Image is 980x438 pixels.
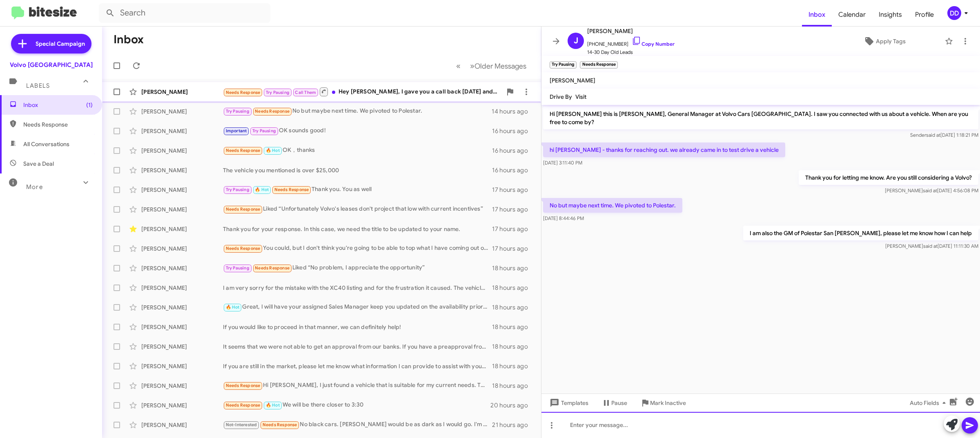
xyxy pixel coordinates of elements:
span: Save a Deal [23,160,54,168]
span: [PERSON_NAME] [550,77,595,84]
button: Pause [595,396,634,410]
div: 18 hours ago [492,362,535,370]
div: [PERSON_NAME] [141,245,223,253]
span: Call Them [295,90,316,95]
div: We will be there closer to 3:30 [223,400,490,410]
span: Pause [611,396,627,410]
span: Apply Tags [876,34,906,49]
span: Needs Response [274,187,309,192]
span: 🔥 Hot [255,187,269,192]
div: You could, but I don't think you're going to be able to top what I have coming out of [GEOGRAPHIC... [223,244,492,253]
span: Older Messages [474,62,526,71]
p: Hi [PERSON_NAME] this is [PERSON_NAME], General Manager at Volvo Cars [GEOGRAPHIC_DATA]. I saw yo... [543,107,978,129]
div: [PERSON_NAME] [141,225,223,233]
div: [PERSON_NAME] [141,88,223,96]
span: 🔥 Hot [266,148,280,153]
div: [PERSON_NAME] [141,421,223,429]
div: [PERSON_NAME] [141,147,223,155]
span: said at [926,132,940,138]
div: No black cars. [PERSON_NAME] would be as dark as I would go. I'm really not in the market. [223,420,492,429]
div: Hi [PERSON_NAME], I just found a vehicle that is suitable for my current needs. Thank you so much... [223,381,492,390]
div: I am very sorry for the mistake with the XC40 listing and for the frustration it caused. The vehi... [223,284,492,292]
div: Volvo [GEOGRAPHIC_DATA] [10,61,93,69]
span: « [456,61,461,71]
a: Profile [909,3,940,27]
span: [PERSON_NAME] [DATE] 11:11:30 AM [885,243,978,249]
button: Next [465,58,531,74]
h1: Inbox [114,33,144,46]
span: All Conversations [23,140,69,148]
div: 16 hours ago [492,166,535,174]
a: Calendar [832,3,872,27]
span: Needs Response [23,120,93,129]
span: Auto Fields [910,396,949,410]
span: Try Pausing [252,128,276,133]
span: 14-30 Day Old Leads [587,48,675,56]
span: Drive By [550,93,572,100]
div: Liked “Unfortunately Volvo's leases don't project that low with current incentives” [223,205,492,214]
span: Needs Response [226,90,261,95]
span: Try Pausing [226,109,249,114]
span: Sender [DATE] 1:18:21 PM [910,132,978,138]
div: If you are still in the market, please let me know what information I can provide to assist with ... [223,362,492,370]
div: [PERSON_NAME] [141,323,223,331]
div: 17 hours ago [492,205,535,213]
div: [PERSON_NAME] [141,303,223,311]
span: 🔥 Hot [266,402,280,408]
span: Labels [26,82,50,89]
span: J [574,34,578,47]
div: 17 hours ago [492,186,535,194]
div: OK sounds good! [223,126,492,136]
span: Inbox [23,101,93,109]
div: It seems that we were not able to get an approval from our banks. If you have a preapproval from ... [223,342,492,351]
div: Hey [PERSON_NAME], I gave you a call back [DATE] and you were gone. If you wanna give me a call. [223,87,502,97]
span: 🔥 Hot [226,305,240,310]
div: 18 hours ago [492,342,535,351]
div: 14 hours ago [492,107,535,116]
input: Search [99,3,270,23]
p: Thank you for letting me know. Are you still considering a Volvo? [799,170,978,185]
span: Needs Response [226,207,261,212]
button: Previous [451,58,465,74]
div: [PERSON_NAME] [141,342,223,351]
a: Inbox [802,3,832,27]
p: hi [PERSON_NAME] - thanks for reaching out. we already came in to test drive a vehicle [543,142,785,157]
span: Templates [548,396,588,410]
div: 20 hours ago [490,401,535,409]
span: [PERSON_NAME] [DATE] 4:56:08 PM [885,187,978,193]
div: Liked “No problem, I appreciate the opportunity” [223,263,492,273]
div: 17 hours ago [492,225,535,233]
div: [PERSON_NAME] [141,166,223,174]
small: Try Pausing [550,61,577,69]
span: Needs Response [255,109,290,114]
span: Special Campaign [36,40,85,48]
div: [PERSON_NAME] [141,205,223,213]
div: 16 hours ago [492,147,535,155]
span: [PERSON_NAME] [587,26,675,36]
span: Needs Response [226,383,261,388]
div: [PERSON_NAME] [141,127,223,135]
div: 17 hours ago [492,245,535,253]
div: 18 hours ago [492,264,535,272]
div: OK，thanks [223,146,492,155]
p: I am also the GM of Polestar San [PERSON_NAME], please let me know how I can help [743,226,978,240]
span: Visit [575,93,586,100]
span: Needs Response [255,265,290,271]
span: said at [923,187,937,193]
span: Needs Response [226,402,261,408]
span: (1) [86,101,93,109]
span: Important [226,128,247,133]
div: [PERSON_NAME] [141,382,223,390]
div: If you would like to proceed in that manner, we can definitely help! [223,323,492,331]
div: [PERSON_NAME] [141,362,223,370]
span: Not-Interested [226,422,257,427]
span: [PHONE_NUMBER] [587,36,675,48]
div: [PERSON_NAME] [141,107,223,116]
div: [PERSON_NAME] [141,284,223,292]
div: [PERSON_NAME] [141,186,223,194]
a: Copy Number [632,41,675,47]
button: Mark Inactive [634,396,693,410]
